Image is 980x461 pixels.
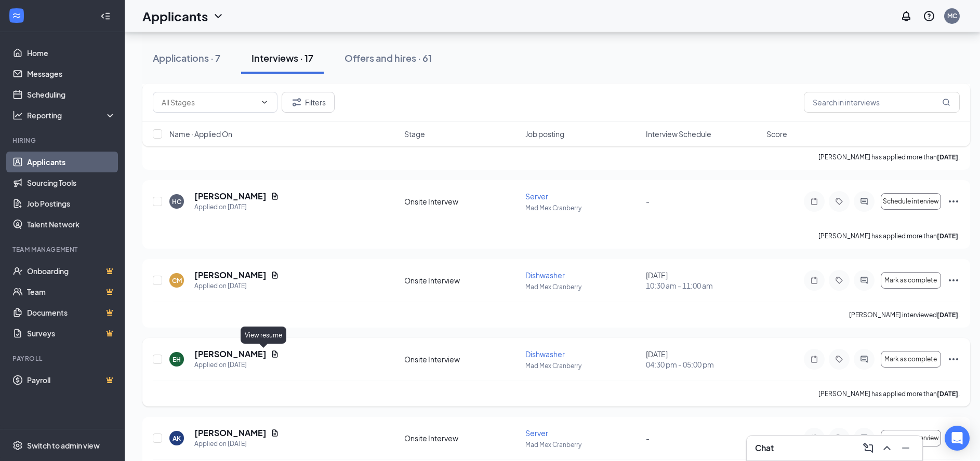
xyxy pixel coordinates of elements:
[942,98,950,106] svg: MagnifyingGlass
[194,348,267,360] h5: [PERSON_NAME]
[945,426,970,451] div: Open Intercom Messenger
[923,10,935,22] svg: QuestionInfo
[947,195,960,208] svg: Ellipses
[883,198,939,205] span: Schedule interview
[646,349,760,370] div: [DATE]
[881,351,941,368] button: Mark as complete
[881,442,893,454] svg: ChevronUp
[858,355,870,363] svg: ActiveChat
[142,7,208,25] h1: Applicants
[12,245,114,254] div: Team Management
[27,302,116,323] a: DocumentsCrown
[27,323,116,344] a: SurveysCrown
[194,281,279,291] div: Applied on [DATE]
[404,129,425,139] span: Stage
[27,152,116,172] a: Applicants
[858,197,870,206] svg: ActiveChat
[27,440,100,451] div: Switch to admin view
[173,355,181,364] div: EH
[525,282,640,291] p: Mad Mex Cranberry
[897,440,914,456] button: Minimize
[833,276,845,284] svg: Tag
[194,202,279,212] div: Applied on [DATE]
[162,97,256,108] input: All Stages
[27,63,116,84] a: Messages
[884,356,937,363] span: Mark as complete
[27,261,116,281] a: OnboardingCrown
[212,10,224,22] svg: ChevronDown
[947,11,957,20] div: MC
[27,214,116,235] a: Talent Network
[808,197,820,206] svg: Note
[525,349,565,359] span: Dishwasher
[525,204,640,212] p: Mad Mex Cranberry
[858,276,870,284] svg: ActiveChat
[282,92,335,113] button: Filter Filters
[194,439,279,449] div: Applied on [DATE]
[858,434,870,442] svg: ActiveChat
[525,129,564,139] span: Job posting
[766,129,787,139] span: Score
[241,327,286,344] div: View resume
[172,276,182,285] div: CM
[100,11,111,21] svg: Collapse
[12,354,114,363] div: Payroll
[27,43,116,63] a: Home
[947,274,960,287] svg: Ellipses
[169,129,232,139] span: Name · Applied On
[194,427,267,439] h5: [PERSON_NAME]
[833,434,845,442] svg: Tag
[12,440,23,451] svg: Settings
[525,192,548,201] span: Server
[881,272,941,289] button: Mark as complete
[194,360,279,370] div: Applied on [DATE]
[862,442,875,454] svg: ComposeMessage
[12,136,114,145] div: Hiring
[883,435,939,442] span: Schedule interview
[808,276,820,284] svg: Note
[525,270,565,280] span: Dishwasher
[525,361,640,370] p: Mad Mex Cranberry
[884,277,937,284] span: Mark as complete
[646,270,760,291] div: [DATE]
[12,110,23,120] svg: Analysis
[833,355,845,363] svg: Tag
[818,232,960,240] p: [PERSON_NAME] has applied more than .
[27,84,116,105] a: Scheduling
[404,433,519,443] div: Onsite Intervew
[271,350,279,358] svg: Document
[404,354,519,364] div: Onsite Interview
[899,442,912,454] svg: Minimize
[881,430,941,446] button: Schedule interview
[27,193,116,214] a: Job Postings
[833,197,845,206] svg: Tag
[172,197,181,206] div: HC
[808,355,820,363] svg: Note
[646,129,711,139] span: Interview Schedule
[937,311,958,319] b: [DATE]
[345,51,432,64] div: Offers and hires · 61
[900,10,912,22] svg: Notifications
[173,434,181,443] div: AK
[849,310,960,319] p: [PERSON_NAME] interviewed .
[804,92,960,113] input: Search in interviews
[194,269,267,281] h5: [PERSON_NAME]
[27,281,116,302] a: TeamCrown
[27,172,116,193] a: Sourcing Tools
[818,153,960,161] p: [PERSON_NAME] has applied more than .
[937,390,958,398] b: [DATE]
[271,271,279,279] svg: Document
[27,110,116,120] div: Reporting
[271,192,279,200] svg: Document
[755,442,774,454] h3: Chat
[404,196,519,207] div: Onsite Intervew
[153,51,220,64] div: Applications · 7
[881,193,941,210] button: Schedule interview
[251,51,313,64] div: Interviews · 17
[271,429,279,437] svg: Document
[879,440,895,456] button: ChevronUp
[194,191,267,202] h5: [PERSON_NAME]
[290,96,303,109] svg: Filter
[27,370,116,390] a: PayrollCrown
[860,440,877,456] button: ComposeMessage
